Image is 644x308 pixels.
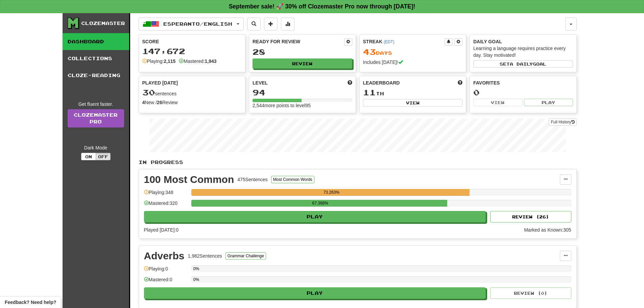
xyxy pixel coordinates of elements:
span: Played [DATE]: 0 [144,227,178,233]
div: 2,544 more points to level 95 [253,102,352,109]
span: 11 [363,88,376,97]
span: 30 [142,88,155,97]
div: sentences [142,88,242,97]
div: Clozemaster [81,20,125,27]
div: Score [142,38,242,45]
div: 73.263% [193,189,470,196]
div: 1,982 Sentences [188,253,222,259]
div: Favorites [473,79,573,86]
button: More stats [281,18,294,30]
button: Off [96,153,111,160]
div: Includes [DATE]! [363,59,463,66]
div: th [363,88,463,97]
div: 94 [253,88,352,97]
div: Dark Mode [68,144,124,151]
span: This week in points, UTC [458,79,462,86]
a: Collections [63,50,129,67]
div: 100 Most Common [144,174,234,185]
button: On [81,153,96,160]
button: Review (0) [490,287,571,299]
strong: 1,943 [205,58,217,64]
div: Ready for Review [253,38,344,45]
div: Playing: [142,58,176,65]
div: Mastered: 0 [144,276,188,287]
div: 0 [473,88,573,97]
button: Search sentences [247,18,261,30]
div: Get fluent faster. [68,101,124,108]
div: Learning a language requires practice every day. Stay motivated! [473,45,573,58]
button: Review [253,58,352,69]
div: Mastered: 320 [144,200,188,211]
button: Play [144,287,486,299]
a: ClozemasterPro [68,109,124,127]
div: Playing: 0 [144,265,188,277]
button: View [363,99,463,106]
div: 147,672 [142,47,242,55]
button: Play [524,99,573,106]
strong: 26 [157,100,162,105]
span: Score more points to level up [348,79,352,86]
span: Esperanto / English [163,21,232,27]
button: View [473,99,522,106]
span: Leaderboard [363,79,400,86]
span: Played [DATE] [142,79,178,86]
button: Seta dailygoal [473,60,573,68]
button: Most Common Words [271,176,314,183]
div: Marked as Known: 305 [524,227,571,233]
strong: September sale! 🚀 30% off Clozemaster Pro now through [DATE]! [229,3,415,10]
p: In Progress [139,159,577,166]
strong: 2,115 [164,58,175,64]
div: 67.368% [193,200,447,207]
a: Dashboard [63,33,129,50]
div: Daily Goal [473,38,573,45]
div: Streak [363,38,445,45]
button: Esperanto/English [139,18,244,30]
span: 43 [363,47,376,56]
span: a daily [510,62,533,66]
button: Grammar Challenge [225,252,266,260]
div: 28 [253,48,352,56]
span: Level [253,79,268,86]
div: Mastered: [179,58,216,65]
div: Adverbs [144,251,185,261]
button: Full History [549,118,576,126]
strong: 4 [142,100,145,105]
div: Playing: 348 [144,189,188,200]
div: New / Review [142,99,242,106]
span: Open feedback widget [5,299,56,306]
a: (EDT) [384,40,395,44]
button: Add sentence to collection [264,18,278,30]
a: Cloze-Reading [63,67,129,84]
button: Review (26) [490,211,571,222]
div: Day s [363,48,463,56]
div: 475 Sentences [237,176,268,183]
button: Play [144,211,486,222]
